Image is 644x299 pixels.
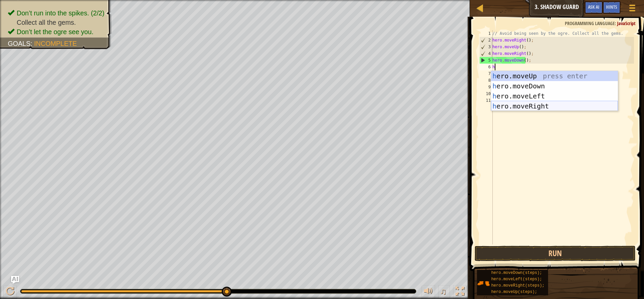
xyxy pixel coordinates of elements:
[480,57,493,64] div: 5
[491,290,537,294] span: hero.moveUp(steps);
[422,285,435,299] button: Adjust volume
[17,19,76,26] span: Collect all the gems.
[585,1,603,14] button: Ask AI
[477,277,490,290] img: portrait.png
[17,28,94,35] span: Don’t let the ogre see you.
[615,20,617,26] span: :
[479,70,493,77] div: 7
[34,40,77,47] span: Incomplete
[491,283,544,288] span: hero.moveRight(steps);
[479,77,493,84] div: 8
[8,18,104,27] li: Collect all the gems.
[480,44,493,50] div: 3
[588,4,599,10] span: Ask AI
[8,40,31,47] span: Goals
[479,97,493,104] div: 11
[3,285,17,299] button: Ctrl + P: Play
[8,8,104,18] li: Don’t run into the spikes.
[440,286,446,296] span: ♫
[617,20,636,26] span: JavaScript
[479,90,493,97] div: 10
[565,20,615,26] span: Programming language
[475,246,636,261] button: Run
[624,1,641,17] button: Show game menu
[480,37,493,44] div: 2
[438,285,450,299] button: ♫
[11,276,19,284] button: Ask AI
[606,4,617,10] span: Hints
[491,271,542,275] span: hero.moveDown(steps);
[453,285,467,299] button: Toggle fullscreen
[479,64,493,70] div: 6
[17,9,104,17] span: Don’t run into the spikes. (2/2)
[491,277,542,282] span: hero.moveLeft(steps);
[480,50,493,57] div: 4
[8,27,104,36] li: Don’t let the ogre see you.
[479,84,493,90] div: 9
[31,40,34,47] span: :
[479,30,493,37] div: 1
